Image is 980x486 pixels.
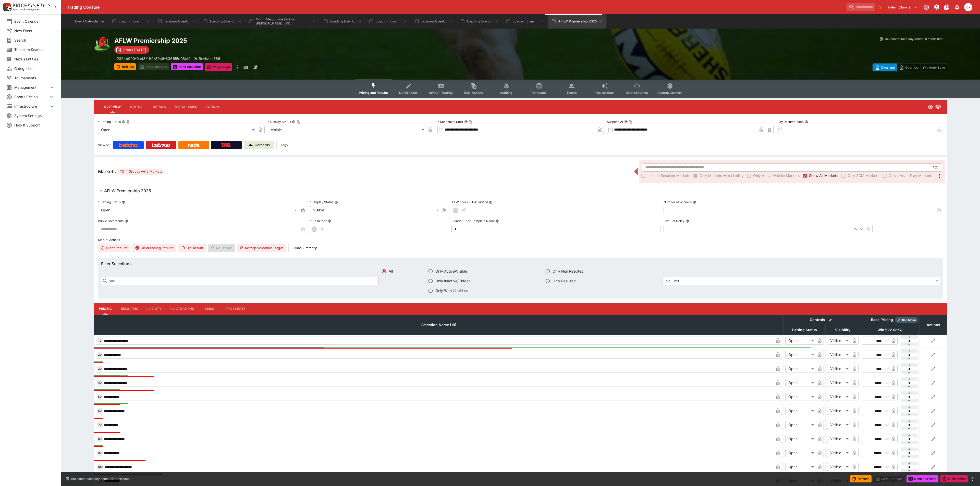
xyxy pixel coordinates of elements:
p: Live Bet Delay [664,219,684,223]
span: 50 [97,395,103,399]
button: Close Event [205,63,232,71]
img: australian_rules.png [94,37,110,53]
div: Open [785,449,816,457]
button: Live Bet Delay [685,219,689,223]
button: HideSummary [291,244,320,252]
button: Loading Event... [154,14,199,29]
div: 4 Groups 5 Markets [120,169,162,175]
span: Only With Liabilities [435,288,468,293]
p: Scheduled Start [437,120,463,124]
button: Display StatusCopy To Clipboard [292,120,296,124]
span: Event Calendar [14,19,55,24]
label: Market Actions [98,236,943,244]
button: North Melbourne (W) vs [PERSON_NAME] (W) [246,14,319,29]
img: Cerberus [249,143,253,147]
img: Betcha [119,143,138,147]
div: Visible [827,463,850,471]
button: Bulk edit [827,317,834,323]
img: Sportsbook Management [13,8,40,11]
button: Un-Result [178,244,206,252]
div: Open [785,365,816,373]
button: Suspend AtCopy To Clipboard [624,120,628,124]
p: Betting Status [98,120,121,124]
div: Open [785,379,816,387]
p: You cannot take any action(s) at this time. [884,37,944,41]
button: Price Limits [221,303,250,315]
button: Overview [100,101,125,113]
svg: Open [928,104,933,109]
h2: Copy To Clipboard [114,37,531,45]
p: Number of Winners [664,200,692,204]
span: Popular Bets [595,91,614,95]
div: dylan.brown [964,3,972,11]
span: 10 [97,339,102,342]
button: Event Calendar [72,14,108,29]
span: Visibility [829,327,856,333]
button: Number of Winners [693,200,696,204]
label: View on : [98,141,111,149]
button: Loading Event... [109,14,153,29]
span: Re-Result [208,244,235,252]
div: Trading Console [67,5,844,10]
p: Betting Status [98,200,121,204]
span: 100 [97,465,104,469]
span: 30 [97,367,103,370]
button: Refresh [850,475,872,482]
span: All [389,268,393,274]
span: Betting Status [787,327,823,333]
button: Resulting [117,303,142,315]
span: Only Markets with Liability [700,173,744,178]
button: Liability [142,303,165,315]
button: Blender Price Template Name [496,219,499,223]
span: Management [14,85,49,90]
button: Close Event [940,475,968,482]
span: Categories [14,66,55,71]
div: Open [785,463,816,471]
span: Only Active/Visible Markets [753,173,800,178]
div: Visible [827,365,850,373]
span: System Controls [657,91,682,95]
button: Status [125,101,148,113]
div: Visible [827,337,850,345]
button: Overtype [873,63,897,71]
button: Copy To Clipboard [297,120,300,124]
button: Scheduled StartCopy To Clipboard [464,120,468,124]
button: AFLW Premiership 2025 [94,186,947,196]
button: Resulted? [328,219,331,223]
span: 40 [97,381,103,385]
button: Clear Results [98,244,130,252]
span: Win(122.86%) [872,327,908,333]
button: Match Times [171,101,201,113]
button: Copy To Clipboard [126,120,130,124]
p: Cerberus [255,143,270,148]
th: Actions [920,315,947,335]
span: Only Non Resulted [553,268,584,274]
p: Resulted? [310,219,327,223]
svg: More [936,173,942,179]
span: Only SGM Markets [848,173,879,178]
span: Related Events [626,91,648,95]
span: Tournaments [14,75,55,81]
div: Open [785,407,816,415]
span: Roll Mode [900,318,918,322]
img: PriceKinetics Logo [2,2,12,12]
span: Help & Support [14,122,55,128]
h5: Markets [98,169,116,174]
button: Loading Event... [320,14,365,29]
button: Refresh [114,63,136,70]
button: Betting StatusCopy To Clipboard [122,120,125,124]
div: Start From [873,63,947,71]
a: Cerberus [244,141,274,149]
p: Overtype [881,65,895,70]
button: Fluctuations [166,303,198,315]
div: Open [785,421,816,429]
p: Blender Price Template Name [451,219,495,223]
p: Override [905,65,918,70]
div: Visible [268,126,426,134]
button: dylan.brown [963,2,974,13]
button: Loading Event... [200,14,245,29]
p: Play Resume Time [777,120,804,124]
button: Copy To Clipboard [629,120,632,124]
button: Betting Status [122,200,125,204]
span: 20 [97,353,103,356]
